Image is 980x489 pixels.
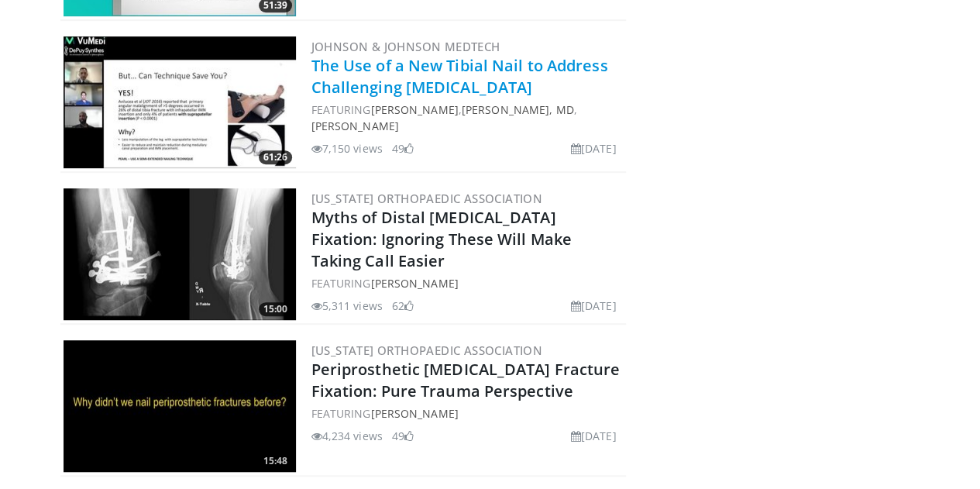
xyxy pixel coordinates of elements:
[259,150,292,164] span: 61:26
[370,102,458,117] a: [PERSON_NAME]
[64,36,296,168] a: 61:26
[259,302,292,316] span: 15:00
[311,207,572,271] a: Myths of Distal [MEDICAL_DATA] Fixation: Ignoring These Will Make Taking Call Easier
[64,36,296,168] img: 3f972b07-9723-4b4a-ace4-8ebb31614f5c.300x170_q85_crop-smart_upscale.jpg
[571,140,617,157] li: [DATE]
[311,405,623,422] div: FEATURING
[311,102,623,134] div: FEATURING , ,
[370,276,458,291] a: [PERSON_NAME]
[64,188,296,320] img: 39bdb1d6-6af8-4efc-b2ca-86c135371457.300x170_q85_crop-smart_upscale.jpg
[64,188,296,320] a: 15:00
[311,191,543,206] a: [US_STATE] Orthopaedic Association
[571,298,617,314] li: [DATE]
[311,343,543,358] a: [US_STATE] Orthopaedic Association
[311,140,383,157] li: 7,150 views
[571,428,617,444] li: [DATE]
[311,275,623,291] div: FEATURING
[392,140,414,157] li: 49
[370,406,458,421] a: [PERSON_NAME]
[311,39,500,54] a: Johnson & Johnson MedTech
[392,298,414,314] li: 62
[259,454,292,468] span: 15:48
[311,428,383,444] li: 4,234 views
[64,340,296,472] img: d8aa611e-fd0b-427f-a038-b714e07fddb7.300x170_q85_crop-smart_upscale.jpg
[392,428,414,444] li: 49
[311,119,399,133] a: [PERSON_NAME]
[311,55,608,98] a: The Use of a New Tibial Nail to Address Challenging [MEDICAL_DATA]
[462,102,574,117] a: [PERSON_NAME], MD
[311,298,383,314] li: 5,311 views
[64,340,296,472] a: 15:48
[311,359,621,401] a: Periprosthetic [MEDICAL_DATA] Fracture Fixation: Pure Trauma Perspective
